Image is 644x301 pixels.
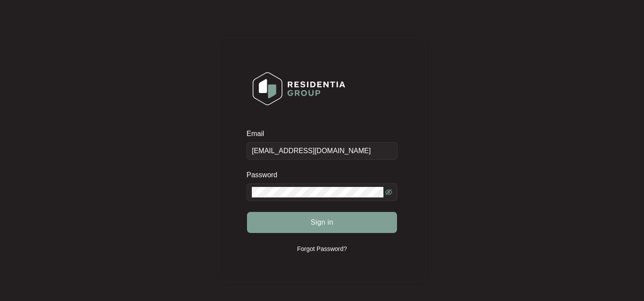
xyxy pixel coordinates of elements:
[385,189,392,196] span: eye-invisible
[252,187,383,197] input: Password
[247,171,284,179] label: Password
[311,217,333,228] span: Sign in
[297,244,347,253] p: Forgot Password?
[247,142,397,160] input: Email
[247,129,270,138] label: Email
[247,212,397,233] button: Sign in
[247,66,351,111] img: Login Logo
